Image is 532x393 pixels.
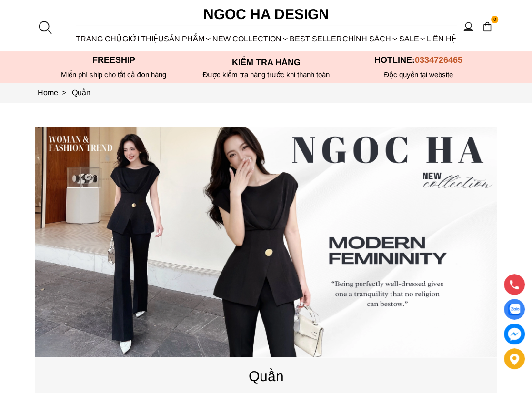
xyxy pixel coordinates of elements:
[76,26,122,51] a: TRANG CHỦ
[342,70,495,79] h6: Độc quyền tại website
[38,55,190,65] p: Freeship
[232,58,301,67] font: Kiểm tra hàng
[415,55,462,65] span: 0334726465
[164,26,212,51] div: SẢN PHẨM
[508,304,520,315] img: Display image
[482,21,492,32] img: img-CART-ICON-ksit0nf1
[504,324,525,344] a: messenger
[190,70,342,79] p: Được kiểm tra hàng trước khi thanh toán
[58,88,70,97] span: >
[212,26,290,51] a: NEW COLLECTION
[342,55,495,65] p: Hotline:
[38,70,190,79] div: Miễn phí ship cho tất cả đơn hàng
[38,88,72,97] a: Link to Home
[504,299,525,320] a: Display image
[290,26,342,51] a: BEST SELLER
[427,26,457,51] a: LIÊN HỆ
[491,16,499,23] span: 0
[171,3,361,26] a: Ngoc Ha Design
[72,88,90,97] a: Link to Quần
[35,365,497,387] p: Quần
[122,26,164,51] a: GIỚI THIỆU
[399,26,427,51] a: SALE
[342,26,399,51] div: Chính sách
